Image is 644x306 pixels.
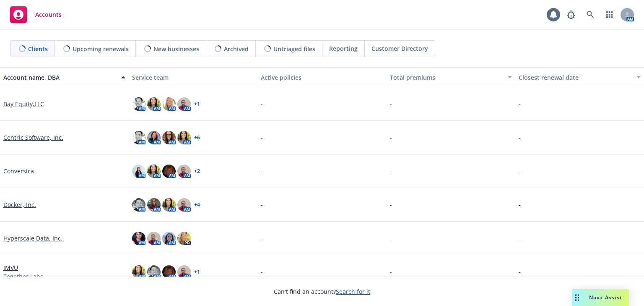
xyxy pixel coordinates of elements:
[177,97,191,111] img: photo
[147,97,161,111] img: photo
[147,198,161,212] img: photo
[129,67,257,87] button: Service team
[261,267,263,276] span: -
[519,73,631,82] div: Closest renewal date
[162,198,176,212] img: photo
[3,99,44,108] a: Bay Equity,LLC
[147,265,161,279] img: photo
[519,133,521,142] span: -
[261,200,263,209] span: -
[177,165,191,178] img: photo
[390,167,392,175] span: -
[390,267,392,276] span: -
[519,200,521,209] span: -
[132,165,145,178] img: photo
[132,198,145,212] img: photo
[601,6,618,23] a: Switch app
[3,133,63,142] a: Centric Software, Inc.
[7,3,65,26] a: Accounts
[261,133,263,142] span: -
[73,44,129,53] span: Upcoming renewals
[177,265,191,279] img: photo
[390,133,392,142] span: -
[336,288,370,296] a: Search for it
[390,200,392,209] span: -
[35,11,62,18] span: Accounts
[572,289,629,306] button: Nova Assist
[28,44,48,53] span: Clients
[261,234,263,243] span: -
[257,67,386,87] button: Active policies
[194,135,200,140] a: + 6
[162,165,176,178] img: photo
[132,232,145,245] img: photo
[387,67,515,87] button: Total premiums
[224,44,249,53] span: Archived
[519,167,521,175] span: -
[329,44,358,53] span: Reporting
[3,167,34,175] a: Conversica
[390,73,503,82] div: Total premiums
[194,202,200,207] a: + 4
[3,73,116,82] div: Account name, DBA
[3,234,62,243] a: Hyperscale Data, Inc.
[147,232,161,245] img: photo
[274,287,370,296] span: Can't find an account?
[162,232,176,245] img: photo
[194,169,200,174] a: + 2
[519,267,521,276] span: -
[582,6,599,23] a: Search
[261,99,263,108] span: -
[132,97,145,111] img: photo
[147,165,161,178] img: photo
[162,265,176,279] img: photo
[261,167,263,175] span: -
[519,99,521,108] span: -
[3,272,43,281] span: Together Labs
[273,44,315,53] span: Untriaged files
[515,67,644,87] button: Closest renewal date
[371,44,428,53] span: Customer Directory
[572,289,582,306] div: Drag to move
[147,131,161,144] img: photo
[132,131,145,144] img: photo
[589,294,622,301] span: Nova Assist
[153,44,199,53] span: New businesses
[162,97,176,111] img: photo
[194,269,200,275] a: + 1
[177,232,191,245] img: photo
[563,6,579,23] a: Report a Bug
[162,131,176,144] img: photo
[177,198,191,212] img: photo
[390,234,392,243] span: -
[177,131,191,144] img: photo
[3,200,36,209] a: Docker, Inc.
[132,73,254,82] div: Service team
[3,263,18,272] a: IMVU
[390,99,392,108] span: -
[261,73,383,82] div: Active policies
[194,102,200,107] a: + 1
[519,234,521,243] span: -
[132,265,145,279] img: photo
